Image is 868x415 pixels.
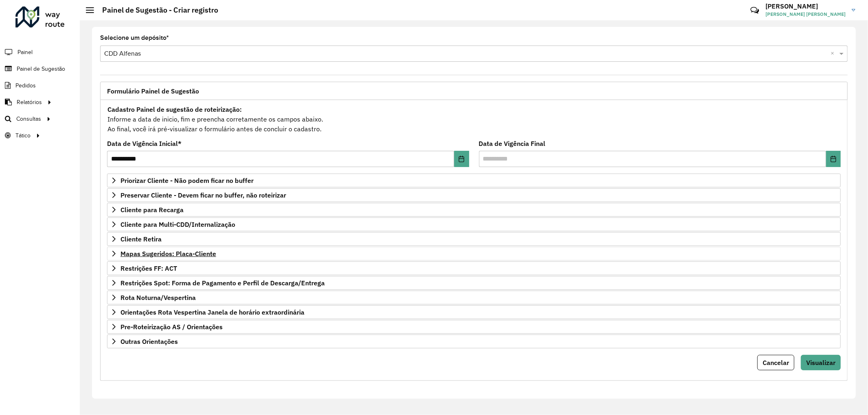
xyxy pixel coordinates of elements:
[826,151,841,167] button: Choose Date
[107,291,841,304] a: Rota Noturna/Vespertina
[765,11,846,18] span: [PERSON_NAME] [PERSON_NAME]
[107,104,841,134] div: Informe a data de inicio, fim e preencha corretamente os campos abaixo. Ao final, você irá pré-vi...
[15,81,36,90] span: Pedidos
[765,2,846,10] h3: [PERSON_NAME]
[107,320,841,334] a: Pre-Roteirização AS / Orientações
[120,177,254,184] span: Priorizar Cliente - Não podem ficar no buffer
[107,247,841,261] a: Mapas Sugeridos: Placa-Cliente
[479,139,546,148] label: Data de Vigência Final
[801,355,841,370] button: Visualizar
[120,236,162,242] span: Cliente Retira
[107,305,841,319] a: Orientações Rota Vespertina Janela de horário extraordinária
[120,192,286,198] span: Preservar Cliente - Devem ficar no buffer, não roteirizar
[806,359,835,367] span: Visualizar
[107,276,841,290] a: Restrições Spot: Forma de Pagamento e Perfil de Descarga/Entrega
[120,309,304,315] span: Orientações Rota Vespertina Janela de horário extraordinária
[107,105,242,113] strong: Cadastro Painel de sugestão de roteirização:
[16,115,41,123] span: Consultas
[17,48,33,56] span: Painel
[120,206,184,213] span: Cliente para Recarga
[746,2,763,19] a: Contato Rápido
[107,217,841,231] a: Cliente para Multi-CDD/Internalização
[757,355,794,370] button: Cancelar
[120,294,196,301] span: Rota Noturna/Vespertina
[107,335,841,348] a: Outras Orientações
[120,221,235,228] span: Cliente para Multi-CDD/Internalização
[107,139,181,148] label: Data de Vigência Inicial
[120,250,216,257] span: Mapas Sugeridos: Placa-Cliente
[107,88,199,94] span: Formulário Painel de Sugestão
[107,232,841,246] a: Cliente Retira
[17,98,42,106] span: Relatórios
[17,65,65,73] span: Painel de Sugestão
[454,151,469,167] button: Choose Date
[120,265,177,272] span: Restrições FF: ACT
[107,261,841,275] a: Restrições FF: ACT
[15,131,31,140] span: Tático
[107,203,841,217] a: Cliente para Recarga
[94,6,218,15] h2: Painel de Sugestão - Criar registro
[763,359,789,367] span: Cancelar
[107,174,841,187] a: Priorizar Cliente - Não podem ficar no buffer
[120,280,325,286] span: Restrições Spot: Forma de Pagamento e Perfil de Descarga/Entrega
[100,33,169,43] label: Selecione um depósito
[831,49,837,59] span: Clear all
[107,188,841,202] a: Preservar Cliente - Devem ficar no buffer, não roteirizar
[120,338,178,345] span: Outras Orientações
[120,324,223,330] span: Pre-Roteirização AS / Orientações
